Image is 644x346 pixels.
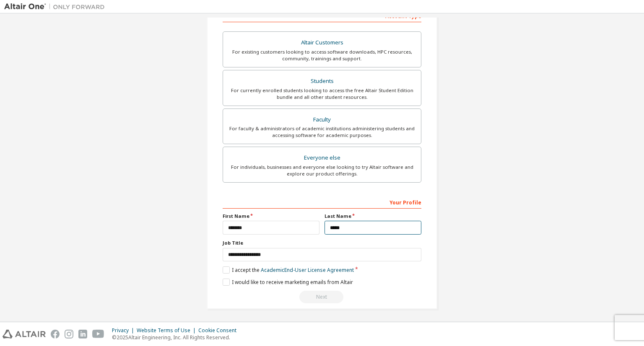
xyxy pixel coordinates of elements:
img: Altair One [4,3,109,11]
img: altair_logo.svg [3,330,46,338]
div: Cookie Consent [198,327,241,334]
label: Last Name [325,213,421,219]
img: linkedin.svg [78,330,87,338]
label: First Name [223,213,319,219]
div: Altair Customers [228,37,416,49]
label: I would like to receive marketing emails from Altair [223,279,353,286]
div: Students [228,75,416,87]
label: I accept the [223,266,354,274]
div: For currently enrolled students looking to access the free Altair Student Edition bundle and all ... [228,87,416,101]
label: Job Title [223,240,421,246]
div: Everyone else [228,152,416,164]
a: Academic End-User License Agreement [261,266,354,274]
img: instagram.svg [65,330,73,338]
div: For individuals, businesses and everyone else looking to try Altair software and explore our prod... [228,164,416,177]
div: Your Profile [223,195,421,209]
div: Privacy [112,327,137,334]
div: Read and acccept EULA to continue [223,291,421,303]
div: Faculty [228,114,416,126]
p: © 2025 Altair Engineering, Inc. All Rights Reserved. [112,334,241,341]
div: Website Terms of Use [137,327,198,334]
div: For faculty & administrators of academic institutions administering students and accessing softwa... [228,125,416,139]
div: For existing customers looking to access software downloads, HPC resources, community, trainings ... [228,49,416,62]
img: youtube.svg [92,330,104,338]
img: facebook.svg [51,330,60,338]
